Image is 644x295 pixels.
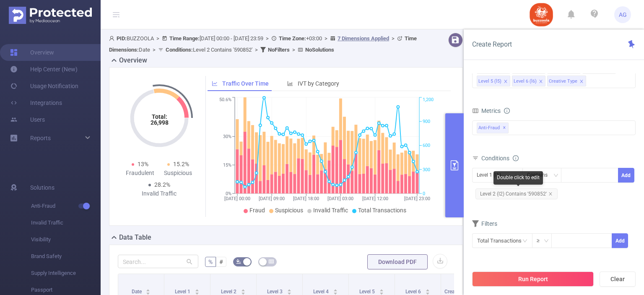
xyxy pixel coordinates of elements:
i: icon: line-chart [212,81,218,86]
span: Reports [30,135,51,141]
tspan: [DATE] 12:00 [362,196,388,201]
a: Overview [10,44,54,61]
span: Supply Intelligence [31,265,101,282]
i: icon: user [109,36,117,41]
i: icon: caret-down [195,291,199,294]
span: Creative Type [444,289,476,295]
i: icon: close [579,79,584,84]
span: # [219,258,223,265]
span: Invalid Traffic [31,214,101,231]
i: icon: info-circle [513,155,519,161]
span: Date [132,289,143,295]
i: icon: close [504,79,508,84]
tspan: [DATE] 18:00 [293,196,319,201]
div: Level 5 (l5) [478,76,501,87]
span: AG [619,6,627,23]
tspan: 0% [226,191,231,196]
tspan: 30% [223,134,231,139]
div: Suspicious [159,169,197,178]
b: Conditions : [166,47,193,53]
span: Solutions [30,179,55,196]
span: Invalid Traffic [313,207,348,214]
i: icon: bg-colors [236,259,241,264]
i: icon: close [548,192,553,196]
a: Integrations [10,94,62,111]
div: Invalid Traffic [140,189,178,198]
tspan: [DATE] 00:00 [224,196,250,201]
span: Suspicious [275,207,303,214]
b: No Filters [268,47,290,53]
i: icon: down [544,238,549,244]
div: Sort [425,288,430,293]
span: Conditions [481,155,519,162]
a: Reports [30,130,51,146]
tspan: 50.6% [219,97,231,103]
span: Visibility [31,231,101,248]
button: Download PDF [367,254,428,269]
tspan: [DATE] 23:00 [404,196,430,201]
tspan: [DATE] 09:00 [259,196,285,201]
tspan: [DATE] 03:00 [327,196,353,201]
span: > [389,35,397,42]
span: BUZZOOLA [DATE] 00:00 - [DATE] 23:59 +03:00 [109,35,417,53]
tspan: Total: [151,113,167,120]
div: Contains [527,168,553,182]
div: Sort [241,288,246,293]
div: Sort [287,288,292,293]
span: > [150,47,158,53]
img: Protected Media [9,7,92,24]
span: Level 2 (l2) Contains '590852' [475,188,558,199]
input: Search... [118,255,198,268]
span: Fraud [249,207,265,214]
i: icon: bar-chart [287,81,293,86]
i: icon: caret-up [425,288,430,290]
span: > [263,35,271,42]
i: icon: close [539,79,543,84]
i: icon: caret-down [146,291,151,294]
i: icon: caret-down [425,291,430,294]
span: Level 6 [405,289,422,295]
div: Level 6 (l6) [514,76,537,87]
span: Level 4 [313,289,330,295]
tspan: 300 [423,167,430,172]
span: Anti-Fraud [477,123,509,133]
div: Creative Type [549,76,577,87]
span: Level 1 [175,289,192,295]
h2: Overview [119,55,147,65]
i: icon: caret-up [333,288,338,290]
tspan: 600 [423,143,430,149]
i: icon: caret-up [287,288,291,290]
i: icon: table [269,259,274,264]
tspan: 26,998 [150,119,168,126]
b: Time Range: [169,35,200,42]
span: Level 2 Contains '590852' [166,47,252,53]
span: > [290,47,298,53]
span: 28.2% [154,181,170,188]
h2: Data Table [119,232,151,243]
div: Sort [195,288,200,293]
span: Traffic Over Time [222,80,269,87]
i: icon: caret-down [379,291,384,294]
div: Level 1 (l1) [477,168,507,182]
i: icon: info-circle [504,108,510,114]
u: 7 Dimensions Applied [338,35,389,42]
button: Add [618,168,634,183]
div: Sort [145,288,151,293]
b: PID: [117,35,127,42]
i: icon: caret-up [195,288,199,290]
tspan: 15% [223,162,231,168]
tspan: 0 [423,191,425,196]
i: icon: caret-down [287,291,291,294]
a: Users [10,111,45,128]
span: Anti-Fraud [31,198,101,214]
span: ✕ [503,123,506,133]
li: Level 5 (l5) [477,76,510,86]
span: Total Transactions [358,207,406,214]
i: icon: caret-up [379,288,384,290]
b: No Solutions [305,47,334,53]
a: Help Center (New) [10,61,78,78]
button: Add [612,233,628,248]
tspan: 900 [423,119,430,124]
li: Level 6 (l6) [512,76,545,86]
b: Time Zone: [279,35,306,42]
